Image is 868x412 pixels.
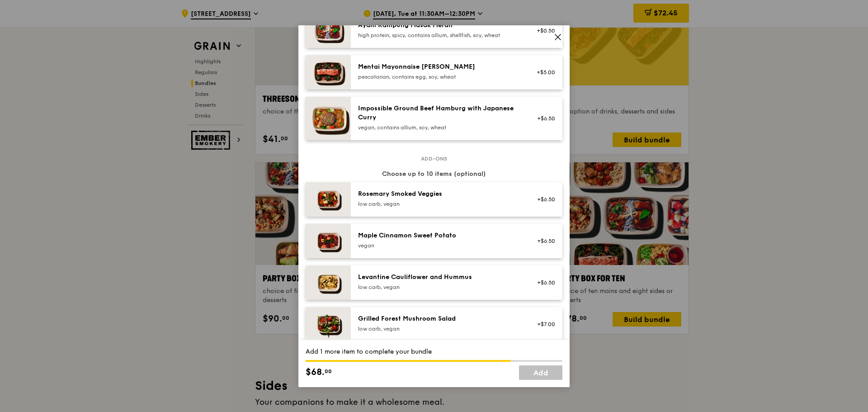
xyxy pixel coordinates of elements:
[358,21,520,30] div: Ayam Kampung Masak Merah
[531,237,555,245] div: +$6.50
[306,182,351,217] img: daily_normal_Thyme-Rosemary-Zucchini-HORZ.jpg
[531,69,555,76] div: +$5.00
[358,189,520,199] div: Rosemary Smoked Veggies
[306,347,562,356] div: Add 1 more item to complete your bundle
[358,200,520,208] div: low carb, vegan
[358,62,520,71] div: Mentai Mayonnaise [PERSON_NAME]
[531,27,555,34] div: +$0.50
[306,307,351,341] img: daily_normal_Grilled-Forest-Mushroom-Salad-HORZ.jpg
[358,124,520,131] div: vegan, contains allium, soy, wheat
[306,14,351,48] img: daily_normal_Ayam_Kampung_Masak_Merah_Horizontal_.jpg
[358,73,520,81] div: pescatarian, contains egg, soy, wheat
[358,242,520,249] div: vegan
[306,170,562,179] div: Choose up to 10 items (optional)
[417,155,451,162] span: Add-ons
[325,368,332,375] span: 00
[358,273,520,282] div: Levantine Cauliflower and Hummus
[519,365,562,380] a: Add
[531,115,555,122] div: +$6.50
[531,279,555,286] div: +$6.50
[358,104,520,122] div: Impossible Ground Beef Hamburg with Japanese Curry
[531,196,555,203] div: +$6.50
[306,365,325,379] span: $68.
[358,231,520,240] div: Maple Cinnamon Sweet Potato
[358,325,520,332] div: low carb, vegan
[306,97,351,140] img: daily_normal_HORZ-Impossible-Hamburg-With-Japanese-Curry.jpg
[358,314,520,323] div: Grilled Forest Mushroom Salad
[306,265,351,300] img: daily_normal_Levantine_Cauliflower_and_Hummus__Horizontal_.jpg
[306,224,351,258] img: daily_normal_Maple_Cinnamon_Sweet_Potato__Horizontal_.jpg
[306,55,351,90] img: daily_normal_Mentai-Mayonnaise-Aburi-Salmon-HORZ.jpg
[358,32,520,39] div: high protein, spicy, contains allium, shellfish, soy, wheat
[358,284,520,291] div: low carb, vegan
[531,321,555,328] div: +$7.00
